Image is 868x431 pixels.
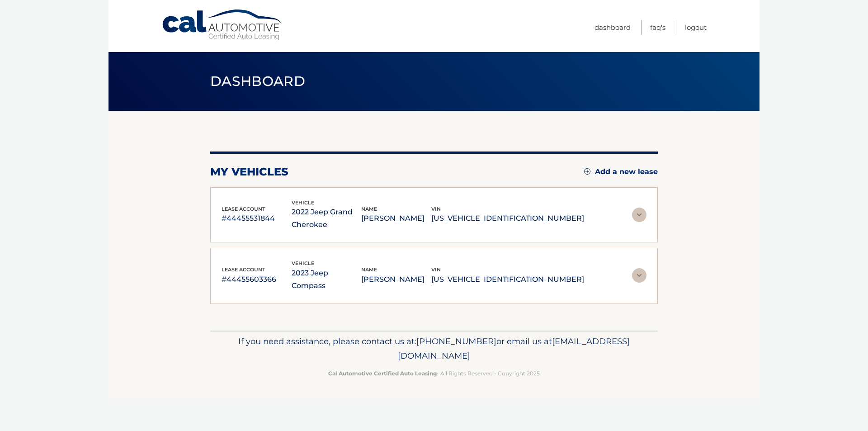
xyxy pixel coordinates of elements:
p: 2023 Jeep Compass [292,267,362,292]
a: Add a new lease [584,167,658,176]
p: [PERSON_NAME] [361,273,431,286]
p: #44455603366 [222,273,292,286]
span: lease account [222,206,265,212]
p: [PERSON_NAME] [361,212,431,225]
p: If you need assistance, please contact us at: or email us at [216,334,652,363]
strong: Cal Automotive Certified Auto Leasing [328,370,437,377]
p: #44455531844 [222,212,292,225]
p: 2022 Jeep Grand Cherokee [292,206,362,231]
p: - All Rights Reserved - Copyright 2025 [216,369,652,378]
h2: my vehicles [210,165,288,179]
span: Dashboard [210,73,305,90]
img: accordion-rest.svg [632,208,646,222]
a: Logout [685,20,707,35]
span: [PHONE_NUMBER] [416,336,496,346]
span: vehicle [292,260,314,266]
span: vin [431,206,441,212]
span: name [361,266,377,273]
span: name [361,206,377,212]
span: vin [431,266,441,273]
img: add.svg [584,168,590,175]
a: FAQ's [650,20,665,35]
span: vehicle [292,199,314,206]
span: lease account [222,266,265,273]
p: [US_VEHICLE_IDENTIFICATION_NUMBER] [431,212,584,225]
p: [US_VEHICLE_IDENTIFICATION_NUMBER] [431,273,584,286]
span: [EMAIL_ADDRESS][DOMAIN_NAME] [398,336,630,361]
a: Cal Automotive [161,9,283,41]
a: Dashboard [594,20,631,35]
img: accordion-rest.svg [632,268,646,283]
